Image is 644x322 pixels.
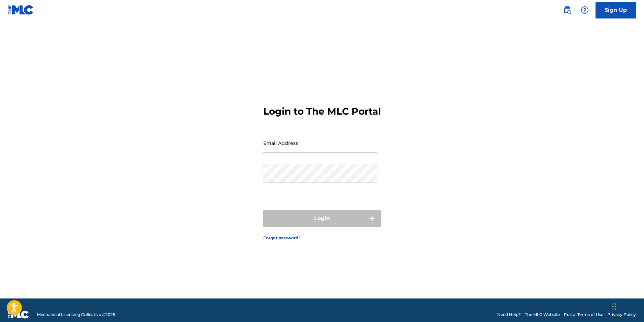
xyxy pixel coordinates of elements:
div: Drag [612,296,616,317]
a: Need Help? [497,312,521,318]
a: The MLC Website [525,312,560,318]
img: search [563,6,571,14]
h3: Login to The MLC Portal [263,106,381,117]
a: Forgot password? [263,235,301,241]
a: Portal Terms of Use [564,312,603,318]
div: Help [578,3,591,17]
a: Public Search [561,3,574,17]
img: help [581,6,589,14]
span: Mechanical Licensing Collective © 2025 [37,312,115,318]
a: Sign Up [596,2,636,18]
img: MLC Logo [8,5,34,15]
iframe: Chat Widget [610,290,644,322]
img: logo [8,311,29,319]
a: Privacy Policy [607,312,636,318]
